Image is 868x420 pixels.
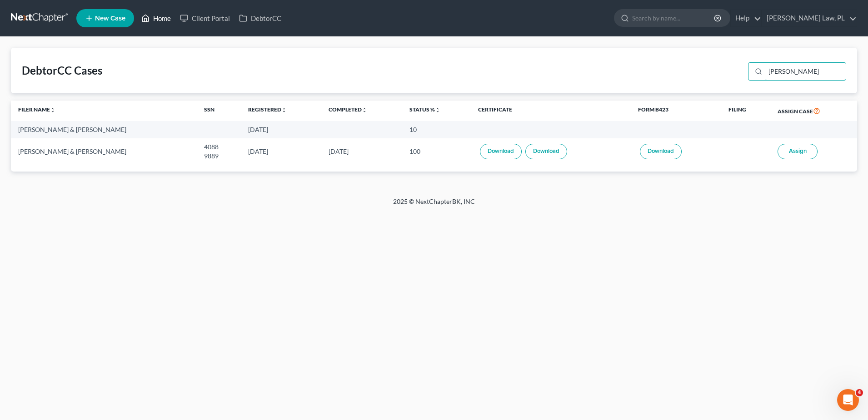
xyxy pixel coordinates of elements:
[18,147,190,156] div: [PERSON_NAME] & [PERSON_NAME]
[204,142,234,152] div: 4088
[640,144,682,159] a: Download
[837,389,859,411] iframe: Intercom live chat
[525,144,567,159] a: Download
[631,101,722,121] th: Form B423
[281,107,287,113] i: unfold_more
[241,121,321,138] td: [DATE]
[248,106,287,113] a: Registeredunfold_more
[778,144,818,159] button: Assign
[175,10,234,26] a: Client Portal
[329,106,367,113] a: Completedunfold_more
[197,101,241,121] th: SSN
[18,106,55,113] a: Filer Nameunfold_more
[409,106,440,113] a: Status %unfold_more
[632,10,715,26] input: Search by name...
[471,101,630,121] th: Certificate
[731,10,761,26] a: Help
[18,125,190,134] div: [PERSON_NAME] & [PERSON_NAME]
[770,101,857,121] th: Assign Case
[435,107,440,113] i: unfold_more
[137,10,175,26] a: Home
[762,10,857,26] a: [PERSON_NAME] Law, PL
[204,152,234,161] div: 9889
[234,10,286,26] a: DebtorCC
[856,389,863,396] span: 4
[22,63,102,78] div: DebtorCC Cases
[721,101,770,121] th: Filing
[241,138,321,164] td: [DATE]
[402,138,471,164] td: 100
[480,144,522,159] a: Download
[402,121,471,138] td: 10
[362,107,367,113] i: unfold_more
[175,197,693,213] div: 2025 © NextChapterBK, INC
[95,15,125,22] span: New Case
[50,107,55,113] i: unfold_more
[765,63,846,80] input: Search...
[321,138,402,164] td: [DATE]
[789,147,807,155] span: Assign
